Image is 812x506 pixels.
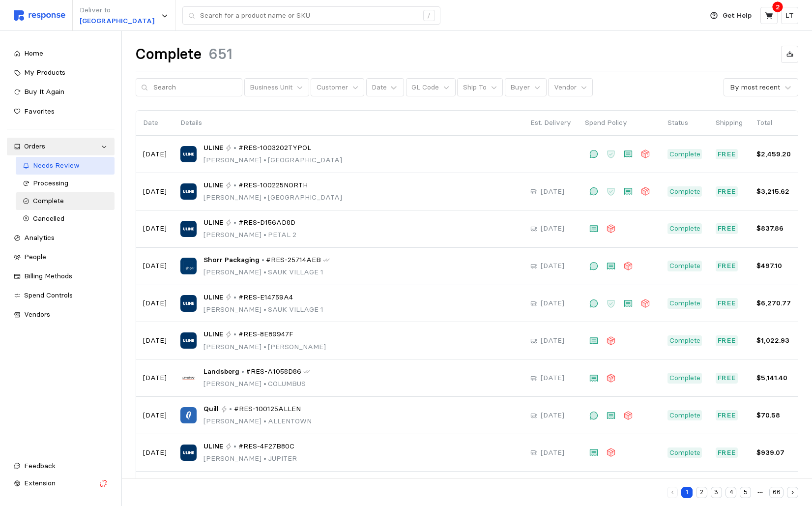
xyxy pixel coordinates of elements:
p: $497.10 [756,261,791,271]
p: $1,022.93 [756,335,791,346]
p: Est. Delivery [530,118,571,128]
p: Buyer [510,82,530,93]
img: ULINE [180,295,197,311]
a: Billing Methods [7,268,115,285]
p: Free [718,373,736,384]
span: • [261,379,268,388]
input: Search for a product name or SKU [200,7,418,25]
button: 2 [696,487,707,498]
span: #RES-4F27B80C [238,441,294,452]
img: Quill [180,407,197,423]
button: Get Help [704,6,757,25]
p: • [229,404,232,415]
button: Extension [7,475,115,492]
p: • [261,255,264,266]
p: Business Unit [250,82,292,93]
p: Complete [669,149,700,160]
button: 4 [725,487,737,498]
p: $6,270.77 [756,298,791,309]
button: 1 [681,487,693,498]
span: • [261,342,268,351]
span: ULINE [203,143,223,153]
p: • [233,180,236,191]
img: Shorr Packaging [180,258,197,274]
p: • [233,329,236,340]
p: • [241,366,244,377]
p: LT [785,10,794,21]
p: Vendor [554,82,577,93]
a: Analytics [7,229,115,247]
p: Ship To [463,82,487,93]
button: Ship To [457,78,503,97]
span: • [261,230,268,239]
p: [DATE] [143,335,167,346]
span: • [261,454,268,463]
a: Needs Review [16,157,115,175]
span: Complete [33,196,64,205]
p: [DATE] [143,223,167,234]
img: ULINE [180,146,197,162]
p: Free [718,223,736,234]
p: Complete [669,223,700,234]
p: 2 [776,1,780,12]
p: Customer [317,82,348,93]
span: #RES-8E89947F [238,329,293,340]
div: Date [372,82,387,92]
p: Free [718,261,736,271]
span: Landsberg [203,366,239,377]
span: #RES-A1058D86 [246,366,301,377]
span: • [261,268,268,276]
button: 5 [740,487,751,498]
h1: 651 [208,45,232,64]
p: [PERSON_NAME] PETAL 2 [203,230,296,240]
span: Analytics [24,233,55,242]
a: Processing [16,175,115,192]
p: Free [718,149,736,160]
span: #RES-E14759A4 [238,292,293,303]
p: Complete [669,410,700,421]
button: Business Unit [244,78,309,97]
p: [DATE] [541,410,564,421]
span: Feedback [24,461,56,470]
span: ULINE [203,292,223,303]
img: ULINE [180,183,197,200]
p: Deliver to [80,5,154,16]
span: • [261,417,268,425]
a: Favorites [7,103,115,120]
p: [PERSON_NAME] ALLENTOWN [203,416,312,427]
button: Feedback [7,457,115,475]
p: [DATE] [143,149,167,160]
p: $837.86 [756,223,791,234]
span: #RES-25714AEB [266,255,321,266]
input: Search [153,79,237,96]
p: Complete [669,298,700,309]
button: Customer [311,78,364,97]
span: #RES-100225NORTH [238,180,308,191]
span: People [24,252,46,261]
span: Needs Review [33,161,80,170]
h1: Complete [136,45,202,64]
span: Favorites [24,107,55,116]
p: [GEOGRAPHIC_DATA] [80,16,154,27]
a: People [7,248,115,266]
p: Free [718,447,736,458]
p: Get Help [723,10,752,21]
button: Vendor [548,78,593,97]
p: [DATE] [541,261,564,271]
p: [DATE] [143,373,167,384]
p: Free [718,335,736,346]
p: [PERSON_NAME] JUPITER [203,453,297,464]
span: Billing Methods [24,271,72,280]
span: Extension [24,478,56,487]
p: [PERSON_NAME] [PERSON_NAME] [203,342,326,353]
a: Cancelled [16,210,115,228]
span: Processing [33,179,68,187]
a: Vendors [7,306,115,324]
img: ULINE [180,445,197,461]
p: [DATE] [541,298,564,309]
a: Orders [7,138,115,155]
p: Date [143,118,167,128]
p: [PERSON_NAME] COLUMBUS [203,379,310,389]
p: [DATE] [541,447,564,458]
span: ULINE [203,441,223,452]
